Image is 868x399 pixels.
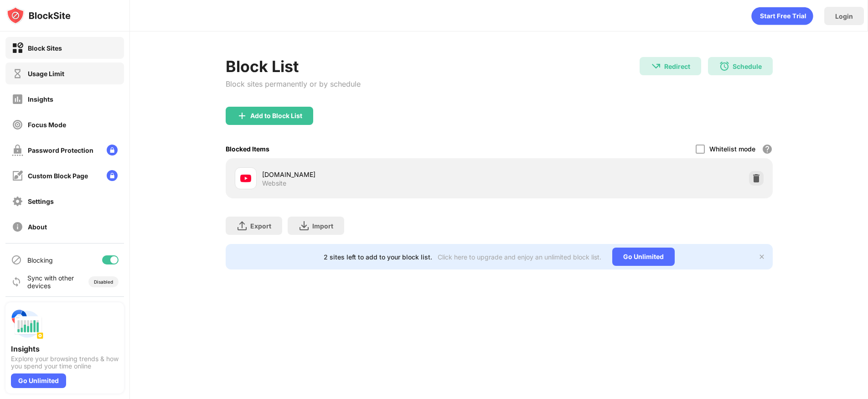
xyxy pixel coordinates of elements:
div: Insights [28,95,53,103]
div: Click here to upgrade and enjoy an unlimited block list. [438,253,601,261]
div: animation [751,7,813,25]
img: logo-blocksite.svg [6,6,71,25]
div: Insights [11,344,119,353]
div: Password Protection [28,146,93,154]
div: Block Sites [28,44,62,52]
div: Whitelist mode [709,145,755,153]
img: insights-off.svg [12,93,23,105]
img: lock-menu.svg [107,145,118,155]
img: focus-off.svg [12,119,23,130]
div: [DOMAIN_NAME] [262,170,499,179]
img: time-usage-off.svg [12,68,23,79]
div: Import [312,222,333,230]
div: Blocking [27,256,53,264]
div: Focus Mode [28,121,66,129]
img: favicons [240,173,251,184]
img: settings-off.svg [12,196,23,207]
div: Add to Block List [250,112,302,119]
div: 2 sites left to add to your block list. [324,253,432,261]
div: Settings [28,197,54,205]
img: about-off.svg [12,221,23,233]
div: Go Unlimited [11,373,66,388]
div: Sync with other devices [27,274,74,290]
div: Go Unlimited [612,248,675,266]
div: Website [262,179,286,187]
img: sync-icon.svg [11,276,22,287]
img: customize-block-page-off.svg [12,170,23,181]
div: Redirect [664,62,690,70]
div: Login [835,12,853,20]
img: lock-menu.svg [107,170,118,181]
img: push-insights.svg [11,308,44,341]
div: Usage Limit [28,70,64,78]
div: Schedule [733,62,762,70]
div: About [28,223,47,231]
div: Block sites permanently or by schedule [226,79,361,88]
img: block-on.svg [12,42,23,54]
div: Export [250,222,271,230]
img: blocking-icon.svg [11,254,22,265]
div: Disabled [94,279,113,285]
div: Custom Block Page [28,172,88,180]
div: Blocked Items [226,145,269,153]
img: x-button.svg [758,253,765,260]
img: password-protection-off.svg [12,145,23,156]
div: Block List [226,57,361,76]
div: Explore your browsing trends & how you spend your time online [11,355,119,370]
